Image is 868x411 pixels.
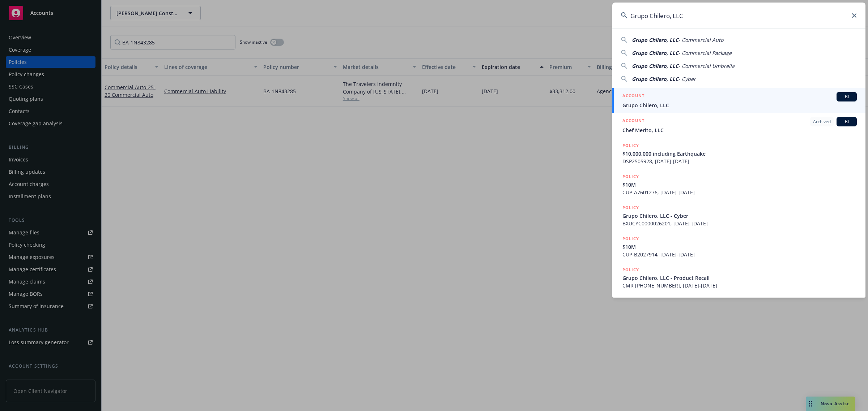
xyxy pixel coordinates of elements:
span: $10,000,000 including Earthquake [622,150,857,157]
h5: POLICY [622,266,639,273]
span: BI [839,94,854,100]
a: POLICY$10MCUP-B2027914, [DATE]-[DATE] [612,231,865,262]
span: - Commercial Package [678,49,732,56]
a: POLICYGrupo Chilero, LLC - Product RecallCMR [PHONE_NUMBER], [DATE]-[DATE] [612,262,865,293]
a: POLICY$10,000,000 including EarthquakeDSP2505928, [DATE]-[DATE] [612,138,865,169]
span: Grupo Chilero, LLC [632,75,678,82]
span: Grupo Chilero, LLC [632,62,678,69]
span: CUP-B2027914, [DATE]-[DATE] [622,251,857,258]
h5: ACCOUNT [622,117,644,126]
a: POLICY$10MCUP-A7601276, [DATE]-[DATE] [612,169,865,200]
span: Grupo Chilero, LLC - Cyber [622,212,857,220]
span: CUP-A7601276, [DATE]-[DATE] [622,189,857,196]
span: CMR [PHONE_NUMBER], [DATE]-[DATE] [622,282,857,289]
span: - Cyber [678,75,696,82]
h5: POLICY [622,204,639,211]
h5: POLICY [622,142,639,149]
span: BXUCYC0000026201, [DATE]-[DATE] [622,220,857,227]
h5: POLICY [622,173,639,180]
span: Grupo Chilero, LLC [632,36,678,43]
span: - Commercial Umbrella [678,62,735,69]
span: DSP2505928, [DATE]-[DATE] [622,157,857,165]
span: Grupo Chilero, LLC [622,101,857,109]
span: Chef Merito, LLC [622,126,857,134]
span: Grupo Chilero, LLC - Product Recall [622,274,857,282]
span: Grupo Chilero, LLC [632,49,678,56]
span: - Commercial Auto [678,36,723,43]
a: POLICYGrupo Chilero, LLC - CyberBXUCYC0000026201, [DATE]-[DATE] [612,200,865,231]
h5: ACCOUNT [622,92,644,101]
span: $10M [622,181,857,189]
span: $10M [622,243,857,251]
span: Archived [813,118,831,125]
input: Search... [612,3,865,29]
a: ACCOUNTBIGrupo Chilero, LLC [612,88,865,113]
span: BI [839,118,854,125]
a: ACCOUNTArchivedBIChef Merito, LLC [612,113,865,138]
h5: POLICY [622,235,639,242]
